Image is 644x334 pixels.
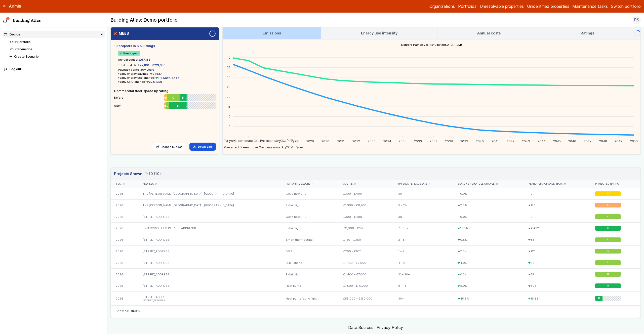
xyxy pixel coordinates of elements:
div: £7,500 – £15,000 [338,280,393,292]
div: £1,300 – £6,700 [338,199,393,211]
tspan: 2031 [337,139,345,143]
div: Projected rating [595,182,636,186]
tspan: 5 [229,124,230,128]
tspan: 2025 [245,139,252,143]
span: 10 [137,309,140,313]
tspan: 2048 [599,139,607,143]
button: PS [633,16,641,24]
span: B [607,284,609,287]
tspan: 2033 [368,139,376,143]
tspan: 2046 [569,139,576,143]
a: [STREET_ADDRESS] [143,215,171,219]
div: 2.6% [453,199,524,211]
div: 2026 [111,223,138,234]
div: 2026 [111,199,138,211]
a: Portfolios [458,3,476,9]
tspan: 2043 [522,139,530,143]
div: 125 [524,199,590,211]
div: £120 – £380 [338,234,393,245]
tspan: 2036 [414,139,422,143]
span: PS [634,17,639,23]
div: Decide [4,32,20,37]
span: kgCO₂ [555,182,563,185]
span: B [177,104,179,108]
li: Payback period: [118,68,216,72]
div: 2026 [111,257,138,269]
span: A [186,96,187,100]
span: 22.5 tCO₂ [146,80,162,83]
div: Fabric light [281,199,338,211]
div: LED lighting [281,257,338,269]
div: 30+ [393,211,453,223]
div: £55,000 – £130,000 [338,291,393,305]
div: 1 – 4 [393,245,453,257]
a: Maintenance tasks [572,3,608,9]
li: After [114,101,216,108]
div: 13.3% [453,223,524,234]
li: Before [114,93,216,100]
div: 35 [524,269,590,280]
tspan: 40 [226,56,230,59]
span: Payback period, years [398,182,427,186]
tspan: 15 [227,105,230,108]
tspan: 2044 [538,139,545,143]
div: 4,422 [524,223,590,234]
summary: £77,810 – £213,650 [135,63,166,67]
span: C [167,104,169,108]
div: Get a new EPC [281,188,338,199]
div: 2026 [111,211,138,223]
a: Your Portfolio [10,40,31,44]
span: 30+ years [140,68,154,71]
div: 2026 [111,245,138,257]
tspan: 2045 [553,139,561,143]
div: £9,900 – £50,000 [338,223,393,234]
span: £1,527 [149,72,162,75]
div: 5 – 28 [393,199,453,211]
span: Showing of [116,309,140,313]
span: C [172,96,174,100]
div: £290 – £870 [338,245,393,257]
div: £1,400 – £7,000 [338,269,393,280]
div: 112 [524,245,590,257]
span: B [182,96,184,100]
li: Yearly energy use change: [118,76,216,80]
tspan: 10 [227,115,230,118]
tspan: 2040 [476,139,484,143]
a: [STREET_ADDRESS] [143,249,171,253]
h3: Energy use intensity [361,30,397,36]
span: C [607,273,609,276]
div: 0.0% [453,188,524,199]
div: 45.6% [453,291,524,305]
h3: Ratings [581,30,594,36]
tspan: 2038 [445,139,453,143]
tspan: 2034 [383,139,391,143]
h3: MEES [114,31,129,36]
tspan: 2024 [229,139,237,143]
span: 117 MWh, 17.3% [155,76,180,79]
div: 2026 [111,188,138,199]
nav: Table navigation [111,305,640,318]
h5: Commercial floor space by rating [114,89,216,93]
a: Energy use intensity [321,27,437,39]
a: THE [PERSON_NAME][GEOGRAPHIC_DATA], [GEOGRAPHIC_DATA] [143,192,234,195]
div: 0 [524,211,590,223]
li: Yearly energy savings: [118,72,216,76]
tspan: 2039 [460,139,468,143]
div: 2026 [111,291,138,305]
tspan: 2037 [430,139,437,143]
span: Target Greenhouse Gas Emissions, kgCO₂/m²/year [220,139,300,143]
tspan: 2029 [306,139,314,143]
tspan: 2049 [615,139,623,143]
div: 0.8% [453,234,524,245]
button: Switch portfolio [611,3,641,9]
a: Unresolvable properties [480,3,524,9]
span: C [607,238,609,241]
div: 38 [524,234,590,245]
div: 30+ [393,188,453,199]
span: Yearly energy use change [458,182,495,186]
span: C [607,250,609,253]
tspan: 2032 [353,139,360,143]
a: [STREET_ADDRESS] [143,284,171,287]
a: Emissions [223,27,321,39]
span: Address [143,182,154,186]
